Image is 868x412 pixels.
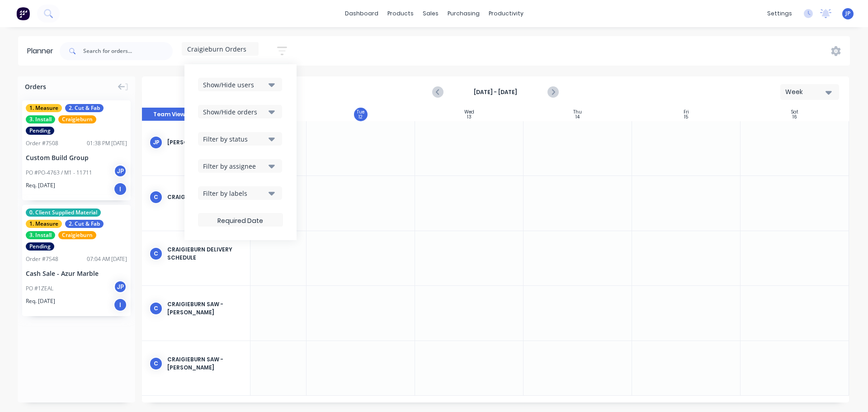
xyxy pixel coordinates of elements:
[203,107,266,117] div: Show/Hide orders
[167,193,243,201] div: Craigieburn - Alexia
[203,189,266,198] div: Filter by labels
[149,247,163,260] div: C
[383,7,418,20] div: products
[198,132,282,146] button: Filter by status
[780,84,839,100] button: Week
[113,280,127,294] div: JP
[26,242,54,251] span: Pending
[203,161,266,171] div: Filter by assignee
[26,269,127,278] div: Cash Sale - Azur Marble
[198,78,282,91] button: Show/Hide users
[26,115,55,123] span: 3. Install
[26,284,53,293] div: PO #1ZEAL
[573,109,582,115] div: Thu
[149,302,163,315] div: C
[26,231,55,239] span: 3. Install
[198,159,282,173] button: Filter by assignee
[83,42,173,60] input: Search for orders...
[467,115,472,119] div: 13
[576,115,580,119] div: 14
[113,164,127,178] div: JP
[26,297,55,305] span: Req. [DATE]
[684,115,688,119] div: 15
[203,80,266,90] div: Show/Hide users
[26,127,54,135] span: Pending
[26,208,101,217] span: 0. Client Supplied Material
[142,108,196,121] button: Team View
[65,104,104,112] span: 2. Cut & Fab
[198,186,282,200] button: Filter by labels
[203,134,266,144] div: Filter by status
[16,7,30,20] img: Factory
[340,7,383,20] a: dashboard
[26,220,62,228] span: 1. Measure
[87,255,127,263] div: 07:04 AM [DATE]
[198,212,283,230] input: Required Date
[418,7,443,20] div: sales
[443,7,484,20] div: purchasing
[359,115,363,119] div: 12
[763,7,797,20] div: settings
[27,46,58,57] div: Planner
[58,115,96,123] span: Craigieburn
[684,109,689,115] div: Fri
[87,139,127,147] div: 01:38 PM [DATE]
[450,88,541,96] strong: [DATE] - [DATE]
[25,82,46,91] span: Orders
[113,182,127,196] div: I
[464,109,474,115] div: Wed
[793,115,797,119] div: 16
[26,169,92,177] div: PO #PO-4763 / M1 - 11711
[167,246,243,262] div: Craigieburn Delivery Schedule
[484,7,528,20] div: productivity
[65,220,104,228] span: 2. Cut & Fab
[187,44,246,54] span: Craigieburn Orders
[58,231,96,239] span: Craigieburn
[26,139,58,147] div: Order # 7508
[113,298,127,312] div: I
[357,109,364,115] div: Tue
[198,105,282,118] button: Show/Hide orders
[26,153,127,162] div: Custom Build Group
[149,190,163,204] div: C
[26,104,62,112] span: 1. Measure
[785,87,827,97] div: Week
[26,255,58,263] div: Order # 7548
[149,136,163,149] div: JP
[149,357,163,370] div: C
[791,109,798,115] div: Sat
[167,300,243,317] div: Craigieburn Saw - [PERSON_NAME]
[845,9,850,18] span: JP
[26,181,55,189] span: Req. [DATE]
[167,138,243,147] div: [PERSON_NAME] (You)
[167,355,243,372] div: Craigieburn Saw - [PERSON_NAME]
